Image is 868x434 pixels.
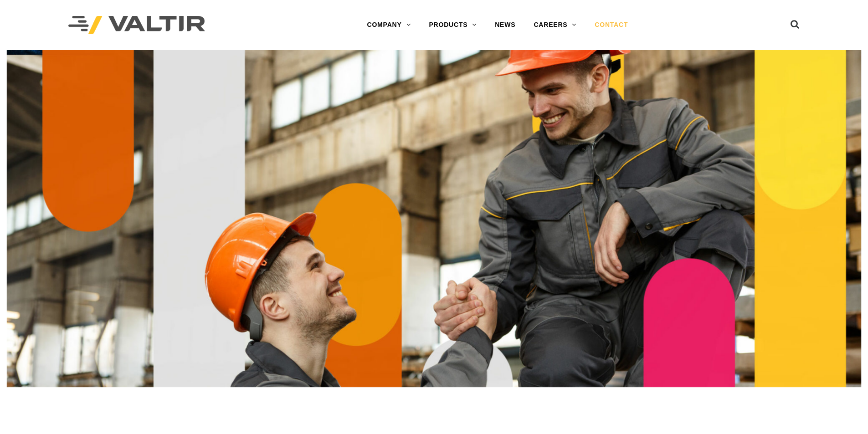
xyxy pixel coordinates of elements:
[68,16,205,35] img: Valtir
[524,16,586,34] a: CAREERS
[586,16,637,34] a: CONTACT
[420,16,486,34] a: PRODUCTS
[7,50,861,387] img: Contact_1
[358,16,420,34] a: COMPANY
[486,16,524,34] a: NEWS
